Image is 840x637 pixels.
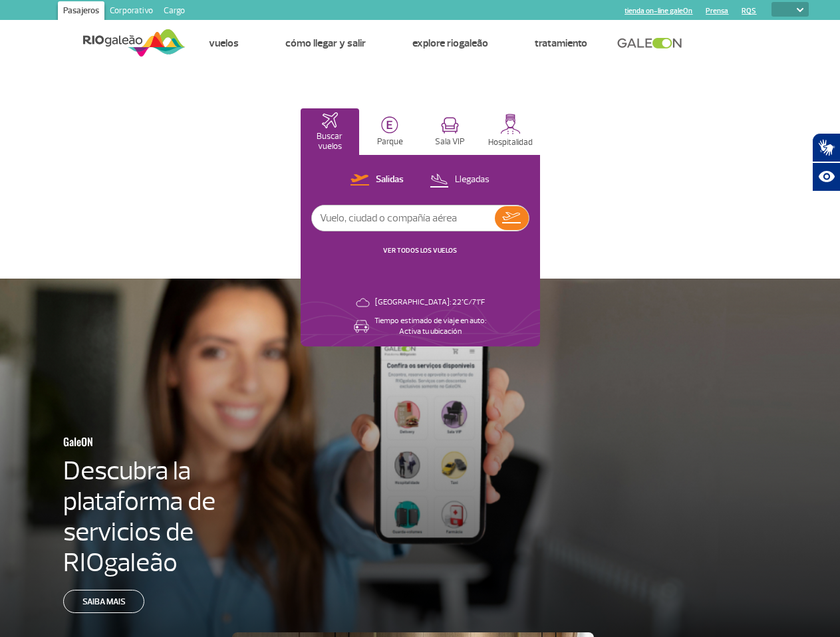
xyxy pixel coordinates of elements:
a: Explore RIOgaleão [412,37,488,50]
button: Abrir recursos assistivos. [812,162,840,191]
button: Llegadas [426,172,493,189]
p: Sala VIP [435,137,465,147]
a: RQS [742,7,756,15]
p: [GEOGRAPHIC_DATA]: 22°C/71°F [375,297,485,308]
button: Parque [360,108,420,155]
input: Vuelo, ciudad o compañía aérea [312,205,495,231]
a: Vuelos [209,37,239,50]
img: airplaneHomeActive.svg [322,112,338,128]
p: Buscar vuelos [307,132,353,152]
h4: Descubra la plataforma de servicios de RIOgaleão [63,455,275,578]
button: Buscar vuelos [301,108,360,155]
a: tienda on-line galeOn [625,7,692,15]
a: Cómo llegar y salir [285,37,366,50]
img: vipRoom.svg [441,117,459,134]
p: Llegadas [455,174,490,186]
img: hospitality.svg [500,114,521,134]
a: VER TODOS LOS VUELOS [383,246,457,255]
a: Cargo [158,1,190,23]
p: Parque [377,137,403,147]
a: Pasajeros [58,1,104,23]
img: carParkingHome.svg [381,116,398,134]
a: Saiba mais [63,590,144,613]
div: Plugin de acessibilidade da Hand Talk. [812,133,840,191]
p: Tiempo estimado de viaje en auto: Activa tu ubicación [374,316,486,337]
a: Corporativo [104,1,158,23]
button: Abrir tradutor de língua de sinais. [812,133,840,162]
button: Hospitalidad [481,108,540,155]
a: Prensa [706,7,728,15]
p: Hospitalidad [488,138,533,148]
a: Tratamiento [535,37,587,50]
h3: GaleON [63,428,285,455]
button: VER TODOS LOS VUELOS [379,245,461,256]
button: Sala VIP [421,108,480,155]
p: Salidas [376,174,404,186]
button: Salidas [347,172,408,189]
